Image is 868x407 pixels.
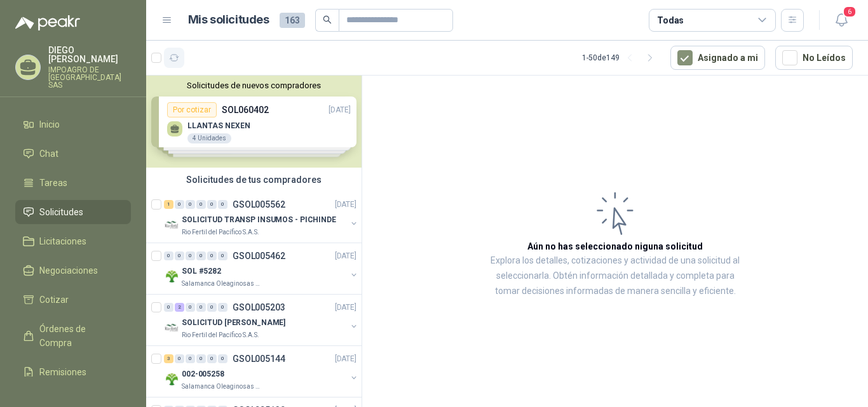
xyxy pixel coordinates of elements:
div: Solicitudes de tus compradores [146,168,362,192]
p: GSOL005562 [233,200,285,209]
div: 0 [207,251,217,260]
div: 0 [175,354,184,363]
button: Asignado a mi [670,46,765,70]
p: [DATE] [335,250,356,262]
img: Company Logo [164,320,179,335]
div: 0 [186,303,195,312]
img: Company Logo [164,371,179,387]
button: Solicitudes de nuevos compradores [151,81,356,90]
div: 0 [218,354,227,363]
a: Tareas [15,171,131,195]
p: [DATE] [335,302,356,314]
div: 0 [218,303,227,312]
div: 0 [186,200,195,209]
h1: Mis solicitudes [188,11,269,29]
img: Logo peakr [15,15,80,30]
span: 163 [280,13,305,28]
div: Solicitudes de nuevos compradoresPor cotizarSOL060402[DATE] LLANTAS NEXEN4 UnidadesPor cotizarSOL... [146,76,362,168]
div: 0 [207,200,217,209]
p: Rio Fertil del Pacífico S.A.S. [182,227,259,237]
a: 3 0 0 0 0 0 GSOL005144[DATE] Company Logo002-005258Salamanca Oleaginosas SAS [164,351,359,392]
a: Inicio [15,112,131,137]
p: Rio Fertil del Pacífico S.A.S. [182,330,259,340]
p: SOLICITUD [PERSON_NAME] [182,317,285,329]
div: 0 [186,251,195,260]
p: DIEGO [PERSON_NAME] [48,46,131,63]
p: Explora los detalles, cotizaciones y actividad de una solicitud al seleccionarla. Obtén informaci... [489,253,741,299]
p: [DATE] [335,353,356,365]
span: Cotizar [39,293,69,307]
p: 002-005258 [182,368,224,380]
span: Remisiones [39,365,86,379]
div: 1 [164,200,173,209]
div: 0 [207,354,217,363]
a: 1 0 0 0 0 0 GSOL005562[DATE] Company LogoSOLICITUD TRANSP INSUMOS - PICHINDERio Fertil del Pacífi... [164,197,359,237]
p: IMPOAGRO DE [GEOGRAPHIC_DATA] SAS [48,66,131,89]
img: Company Logo [164,217,179,232]
a: 0 2 0 0 0 0 GSOL005203[DATE] Company LogoSOLICITUD [PERSON_NAME]Rio Fertil del Pacífico S.A.S. [164,300,359,340]
span: Inicio [39,117,60,131]
a: 0 0 0 0 0 0 GSOL005462[DATE] Company LogoSOL #5282Salamanca Oleaginosas SAS [164,248,359,289]
div: 2 [175,303,184,312]
a: Licitaciones [15,229,131,253]
p: GSOL005144 [233,354,285,363]
p: SOLICITUD TRANSP INSUMOS - PICHINDE [182,214,336,226]
p: GSOL005203 [233,303,285,312]
a: Cotizar [15,288,131,312]
a: Remisiones [15,360,131,384]
span: Chat [39,147,58,161]
button: No Leídos [775,46,853,70]
p: GSOL005462 [233,251,285,260]
div: 0 [196,200,206,209]
div: 0 [186,354,195,363]
div: 0 [196,303,206,312]
img: Company Logo [164,269,179,284]
button: 6 [830,9,853,32]
div: 0 [164,251,173,260]
div: 0 [164,303,173,312]
a: Chat [15,142,131,166]
div: 0 [207,303,217,312]
a: Negociaciones [15,258,131,283]
div: 0 [175,200,184,209]
span: Negociaciones [39,264,98,277]
span: Órdenes de Compra [39,322,119,350]
div: 1 - 50 de 149 [582,48,660,68]
a: Solicitudes [15,200,131,224]
div: Todas [657,13,684,27]
div: 0 [218,251,227,260]
div: 0 [196,354,206,363]
div: 0 [218,200,227,209]
div: 3 [164,354,173,363]
h3: Aún no has seleccionado niguna solicitud [527,239,703,253]
span: Solicitudes [39,205,83,219]
p: SOL #5282 [182,265,221,277]
a: Órdenes de Compra [15,317,131,355]
p: Salamanca Oleaginosas SAS [182,382,262,392]
div: 0 [175,251,184,260]
p: Salamanca Oleaginosas SAS [182,279,262,289]
p: [DATE] [335,199,356,211]
span: Tareas [39,176,67,190]
span: 6 [843,6,857,18]
span: search [323,15,332,24]
div: 0 [196,251,206,260]
span: Licitaciones [39,234,86,248]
